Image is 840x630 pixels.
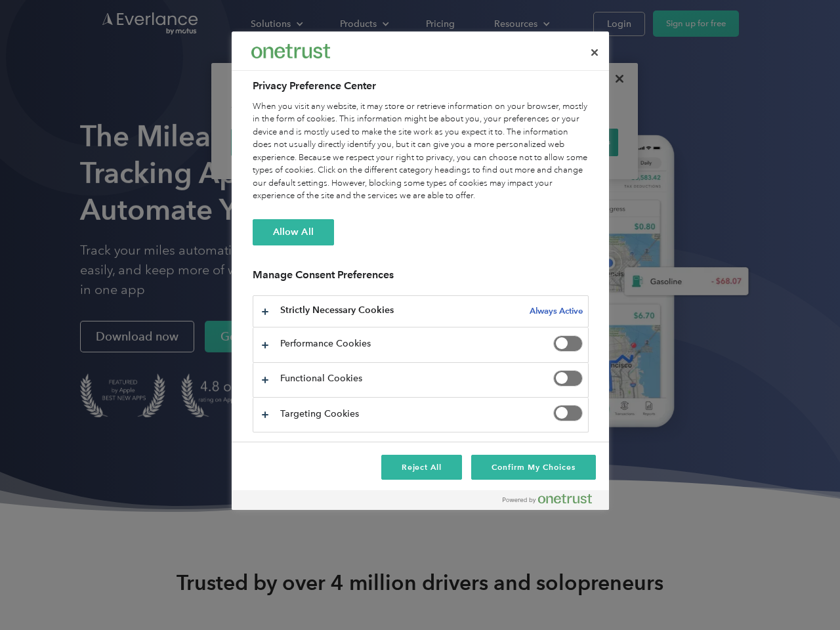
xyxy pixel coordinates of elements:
[471,455,595,480] button: Confirm My Choices
[251,38,330,64] div: Everlance
[253,268,589,289] h3: Manage Consent Preferences
[580,38,609,67] button: Close
[253,219,334,245] button: Allow All
[232,31,609,510] div: Privacy Preference Center
[503,493,602,510] a: Powered by OneTrust Opens in a new Tab
[503,493,592,504] img: Powered by OneTrust Opens in a new Tab
[251,44,330,58] img: Everlance
[232,31,609,510] div: Preference center
[253,100,589,203] div: When you visit any website, it may store or retrieve information on your browser, mostly in the f...
[381,455,463,480] button: Reject All
[253,78,589,94] h2: Privacy Preference Center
